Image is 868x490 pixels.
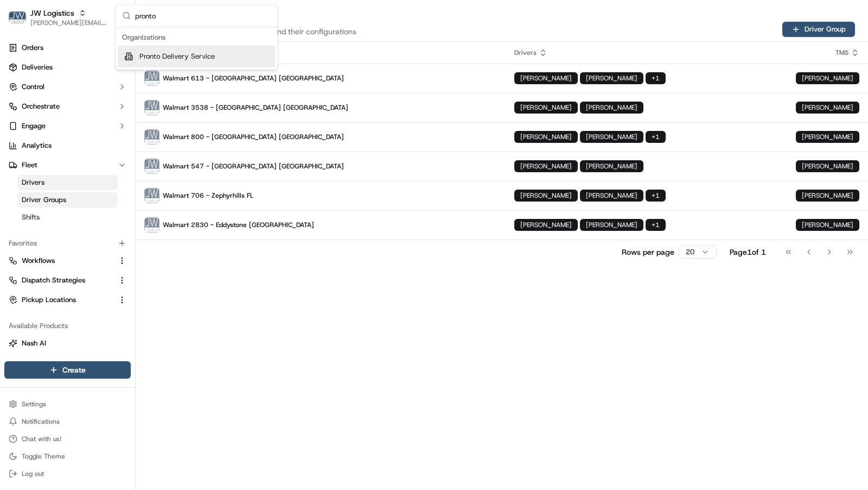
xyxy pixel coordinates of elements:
div: + 1 [646,190,666,202]
span: • [90,197,94,206]
a: 💻API Documentation [87,238,178,257]
span: [PERSON_NAME] [520,103,572,112]
span: Engage [22,121,46,131]
span: Log out [22,469,44,478]
input: Search... [135,5,271,27]
img: profile_internal_provider_jw_logistics_internal.png [144,159,159,174]
img: JW Logistics [9,11,26,23]
span: Pronto Delivery Service [139,52,215,61]
button: Engage [4,117,131,135]
button: Log out [4,466,131,481]
div: TMS [796,48,859,57]
span: Shifts [22,212,40,222]
span: Fleet [22,160,37,170]
span: [PERSON_NAME] [586,221,637,229]
div: [PERSON_NAME] [796,72,859,84]
span: [PERSON_NAME] [34,197,88,206]
a: Deliveries [4,59,131,76]
p: Walmart 3538 - [GEOGRAPHIC_DATA] [GEOGRAPHIC_DATA] [144,100,497,115]
span: Settings [22,400,46,409]
button: JW LogisticsJW Logistics[PERSON_NAME][EMAIL_ADDRESS][DOMAIN_NAME] [4,4,112,30]
a: Dispatch Strategies [9,275,113,285]
a: Orders [4,39,131,56]
button: Fleet [4,156,131,174]
a: Nash AI [9,338,126,348]
img: Charles Folsom [11,187,28,204]
img: profile_internal_provider_jw_logistics_internal.png [144,100,159,115]
p: Walmart 706 - Zephyrhills FL [144,188,497,203]
span: [PERSON_NAME] [586,133,637,141]
a: Powered byPylon [76,268,131,277]
button: Nash AI [4,335,131,352]
span: [PERSON_NAME] [586,103,637,112]
span: Orders [22,43,43,53]
button: Pickup Locations [4,291,131,309]
button: Chat with us! [4,431,131,447]
span: [PERSON_NAME] [520,221,572,229]
button: Driver Group [782,22,855,37]
button: Control [4,78,131,96]
div: Past conversations [11,141,73,149]
p: Welcome 👋 [11,43,197,60]
span: [PERSON_NAME] [586,74,637,83]
button: Workflows [4,252,131,269]
div: + 1 [646,72,666,84]
span: Pickup Locations [22,295,76,305]
a: Shifts [17,210,118,225]
p: Walmart 800 - [GEOGRAPHIC_DATA] [GEOGRAPHIC_DATA] [144,129,497,145]
button: [PERSON_NAME][EMAIL_ADDRESS][DOMAIN_NAME] [30,18,108,27]
button: Settings [4,397,131,412]
span: Notifications [22,417,60,426]
span: Driver Groups [22,195,66,205]
div: Suggestions [116,27,277,70]
button: Dispatch Strategies [4,272,131,289]
span: Dispatch Strategies [22,275,85,285]
span: [PERSON_NAME] [586,162,637,171]
img: Nash [11,10,33,32]
a: Workflows [9,256,113,266]
span: [PERSON_NAME] [520,191,572,200]
p: Walmart 613 - [GEOGRAPHIC_DATA] [GEOGRAPHIC_DATA] [144,71,497,86]
span: API Documentation [103,242,174,253]
div: + 1 [646,219,666,231]
div: Name [144,48,497,57]
span: Workflows [22,256,55,266]
span: Analytics [22,141,52,150]
div: [PERSON_NAME] [796,160,859,172]
button: Create [4,361,131,379]
div: Favorites [4,235,131,252]
span: [PERSON_NAME] [520,162,572,171]
div: We're available if you need us! [49,114,149,123]
div: Available Products [4,317,131,335]
p: Rows per page [622,247,674,257]
div: Organizations [118,29,275,46]
img: profile_internal_provider_jw_logistics_internal.png [144,71,159,86]
div: Page 1 of 1 [730,247,766,257]
span: [DATE] [71,168,93,177]
span: Control [22,82,44,92]
div: [PERSON_NAME] [796,219,859,231]
a: Analytics [4,137,131,154]
span: Nash AI [22,338,46,348]
a: Driver Groups [17,192,118,208]
button: JW Logistics [30,8,74,18]
span: Chat with us! [22,435,61,443]
span: Toggle Theme [22,452,65,461]
img: 1736555255976-a54dd68f-1ca7-489b-9aae-adbdc363a1c4 [11,103,30,123]
span: Create [62,365,86,375]
button: See all [168,139,197,152]
span: [PERSON_NAME] [520,74,572,83]
a: 📗Knowledge Base [7,238,87,257]
div: + 1 [646,131,666,143]
input: Got a question? Start typing here... [28,70,195,81]
p: Walmart 547 - [GEOGRAPHIC_DATA] [GEOGRAPHIC_DATA] [144,159,497,174]
span: Knowledge Base [22,242,83,253]
div: Start new chat [49,103,178,114]
span: unihopllc [34,168,63,177]
img: unihopllc [11,158,28,175]
div: 💻 [92,243,100,252]
a: Drivers [17,175,118,190]
div: [PERSON_NAME] [796,131,859,143]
